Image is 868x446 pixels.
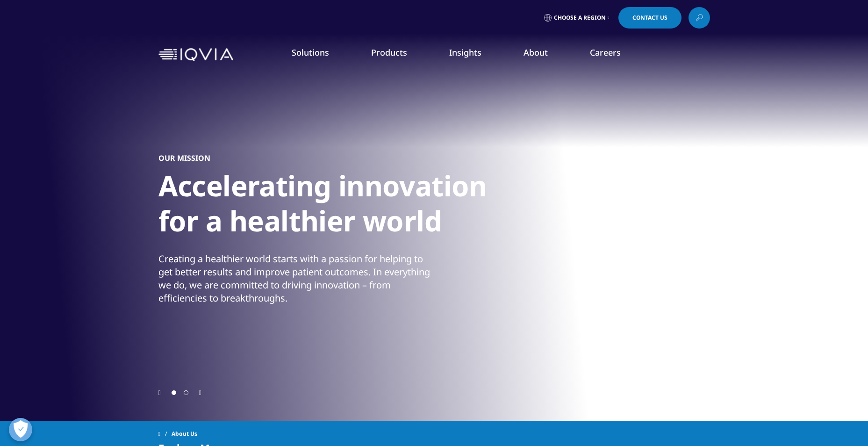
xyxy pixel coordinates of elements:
h1: Accelerating innovation for a healthier world [158,168,509,244]
span: Go to slide 2 [184,390,188,395]
h5: OUR MISSION [158,153,210,163]
span: Choose a Region [554,14,606,22]
a: Solutions [292,47,329,58]
a: Insights [449,47,481,58]
span: Contact Us [632,15,667,21]
a: About [524,47,548,58]
nav: Primary [237,33,710,77]
span: About Us [172,425,197,442]
img: IQVIA Healthcare Information Technology and Pharma Clinical Research Company [158,48,233,62]
a: Contact Us [618,7,681,29]
div: 1 / 2 [158,70,710,388]
div: Previous slide [158,388,161,397]
a: Products [371,47,407,58]
a: Careers [590,47,621,58]
button: Open Preferences [9,418,32,441]
span: Go to slide 1 [172,390,176,395]
div: Next slide [199,388,201,397]
div: Creating a healthier world starts with a passion for helping to get better results and improve pa... [158,252,432,305]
